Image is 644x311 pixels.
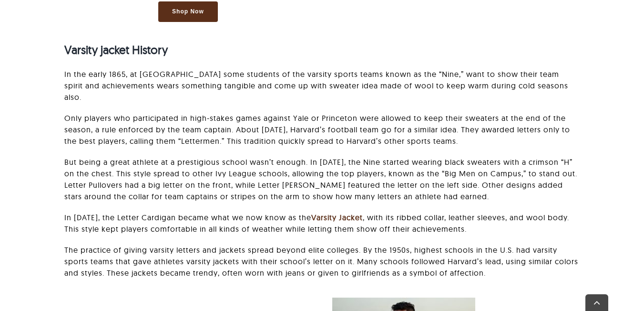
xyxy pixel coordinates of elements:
p: The practice of giving varsity letters and jackets spread beyond elite colleges. By the 1950s, hi... [64,244,580,279]
p: In the early 1865, at [GEOGRAPHIC_DATA] some students of the varsity sports teams known as the “N... [64,68,580,103]
p: But being a great athlete at a prestigious school wasn’t enough. In [DATE], the Nine started wear... [64,156,580,202]
span: Shop Now [172,8,204,16]
p: Only players who participated in high-stakes games against Yale or Princeton were allowed to keep... [64,112,580,147]
p: In [DATE], the Letter Cardigan became what we now know as the , with its ribbed collar, leather s... [64,212,580,235]
a: Varsity Jacket [311,213,363,222]
strong: Varsity jacket History [64,43,168,57]
a: Shop Now [158,1,218,22]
